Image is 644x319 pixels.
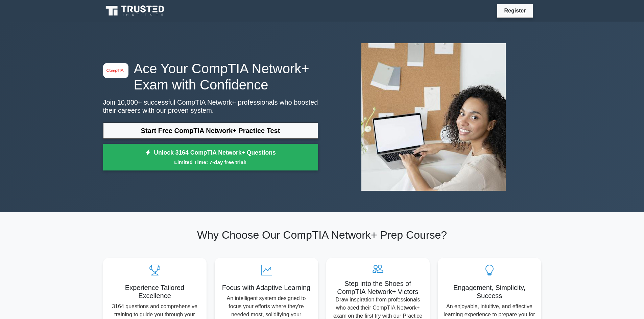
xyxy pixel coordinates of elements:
[443,284,536,300] h5: Engagement, Simplicity, Success
[103,229,541,241] h2: Why Choose Our CompTIA Network+ Prep Course?
[103,144,318,171] a: Unlock 3164 CompTIA Network+ QuestionsLimited Time: 7-day free trial!
[103,98,318,114] p: Join 10,000+ successful CompTIA Network+ professionals who boosted their careers with our proven ...
[103,60,318,93] h1: Ace Your CompTIA Network+ Exam with Confidence
[500,6,530,15] a: Register
[220,284,313,292] h5: Focus with Adaptive Learning
[103,123,318,139] a: Start Free CompTIA Network+ Practice Test
[109,284,201,300] h5: Experience Tailored Excellence
[332,280,424,296] h5: Step into the Shoes of CompTIA Network+ Victors
[112,158,310,166] small: Limited Time: 7-day free trial!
